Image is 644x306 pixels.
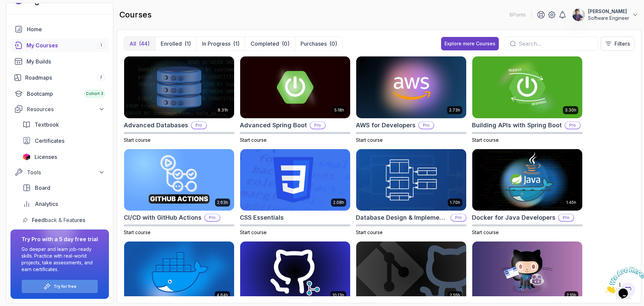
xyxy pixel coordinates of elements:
[567,293,576,298] p: 2.10h
[86,91,103,96] span: Cohort 3
[588,15,629,21] p: Software Engineer
[18,197,109,211] a: analytics
[565,107,576,113] p: 3.30h
[32,216,85,224] span: Feedback & Features
[3,3,44,29] img: Chat attention grabber
[356,56,466,118] img: AWS for Developers card
[18,134,109,147] a: certificates
[10,166,109,178] button: Tools
[10,23,109,36] a: home
[27,25,105,33] div: Home
[450,200,460,205] p: 1.70h
[100,43,102,48] span: 1
[310,122,325,129] p: Pro
[472,121,562,130] h2: Building APIs with Spring Boot
[218,107,228,113] p: 8.31h
[602,264,644,296] iframe: chat widget
[25,74,105,82] div: Roadmaps
[124,213,202,222] h2: CI/CD with GitHub Actions
[184,40,191,48] div: (1)
[35,153,57,161] span: Licenses
[356,137,383,143] span: Start course
[192,122,206,129] p: Pro
[10,55,109,68] a: builds
[10,71,109,84] a: roadmaps
[35,200,58,208] span: Analytics
[444,40,495,47] div: Explore more Courses
[27,90,105,98] div: Bootcamp
[301,40,327,48] p: Purchases
[240,213,284,222] h2: CSS Essentials
[472,56,582,118] img: Building APIs with Spring Boot card
[451,214,466,221] p: Pro
[509,11,526,18] p: 8 Points
[27,105,105,113] div: Resources
[129,40,136,48] p: All
[217,200,228,205] p: 2.63h
[356,121,416,130] h2: AWS for Developers
[155,37,196,50] button: Enrolled(1)
[10,87,109,100] a: bootcamp
[10,103,109,115] button: Resources
[18,150,109,164] a: licenses
[10,39,109,52] a: courses
[356,242,466,303] img: Git & GitHub Fundamentals card
[240,137,267,143] span: Start course
[519,40,592,48] input: Search...
[124,121,188,130] h2: Advanced Databases
[472,149,582,211] img: Docker for Java Developers card
[240,242,350,303] img: Git for Professionals card
[240,121,307,130] h2: Advanced Spring Boot
[119,9,152,20] h2: courses
[572,8,639,21] button: user profile image[PERSON_NAME]Software Engineer
[333,200,344,205] p: 2.08h
[54,284,76,289] a: Try for free
[472,137,499,143] span: Start course
[18,118,109,131] a: textbook
[124,137,151,143] span: Start course
[124,242,234,303] img: Docker For Professionals card
[472,242,582,303] img: GitHub Toolkit card
[21,279,98,293] button: Try for free
[124,56,234,118] img: Advanced Databases card
[21,246,98,273] p: Go deeper and learn job-ready skills. Practice with real-world projects, take assessments, and ea...
[35,121,59,129] span: Textbook
[332,293,344,298] p: 10.13h
[566,200,576,205] p: 1.45h
[245,37,295,50] button: Completed(0)
[35,184,50,192] span: Board
[233,40,239,48] div: (1)
[356,149,466,211] img: Database Design & Implementation card
[356,213,448,222] h2: Database Design & Implementation
[205,214,220,221] p: Pro
[450,293,460,298] p: 2.55h
[26,41,105,49] div: My Courses
[124,229,151,235] span: Start course
[449,107,460,113] p: 2.73h
[27,168,105,176] div: Tools
[124,149,234,211] img: CI/CD with GitHub Actions card
[100,75,102,80] span: 7
[35,137,64,145] span: Certificates
[202,40,230,48] p: In Progress
[572,8,585,21] img: user profile image
[565,122,580,129] p: Pro
[3,3,5,8] span: 1
[251,40,279,48] p: Completed
[240,56,350,118] img: Advanced Spring Boot card
[614,40,630,48] p: Filters
[22,154,31,160] img: jetbrains icon
[329,40,337,48] div: (0)
[240,229,267,235] span: Start course
[588,8,629,15] p: [PERSON_NAME]
[419,122,434,129] p: Pro
[240,149,350,211] img: CSS Essentials card
[282,40,289,48] div: (0)
[559,214,574,221] p: Pro
[161,40,182,48] p: Enrolled
[334,107,344,113] p: 5.18h
[356,229,383,235] span: Start course
[441,37,499,50] button: Explore more Courses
